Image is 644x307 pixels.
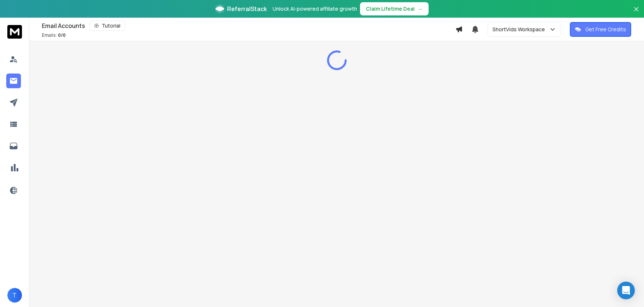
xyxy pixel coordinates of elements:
[360,2,429,15] button: Claim Lifetime Deal→
[617,282,635,299] div: Open Intercom Messenger
[492,26,548,33] p: ShortVids Workspace
[570,22,631,37] button: Get Free Credits
[227,4,267,13] span: ReferralStack
[418,5,423,13] span: →
[273,5,357,13] p: Unlock AI-powered affiliate growth
[42,32,66,38] p: Emails :
[585,26,626,33] p: Get Free Credits
[42,21,455,31] div: Email Accounts
[90,21,125,31] button: Tutorial
[632,4,641,22] button: Close banner
[58,32,66,38] span: 0 / 0
[7,288,22,303] button: T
